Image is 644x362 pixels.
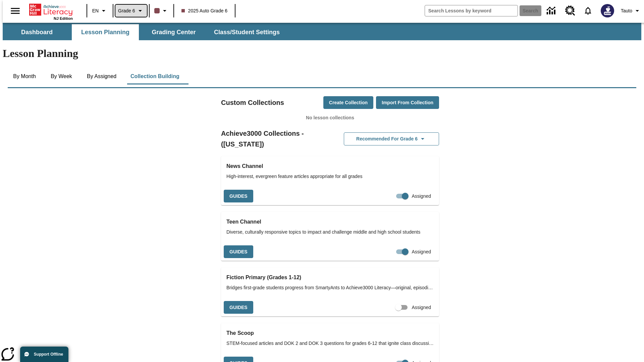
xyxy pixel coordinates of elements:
[8,68,41,84] button: By Month
[226,173,434,180] span: High-interest, evergreen feature articles appropriate for all grades
[221,97,284,108] h2: Custom Collections
[3,23,641,40] div: SubNavbar
[344,132,439,145] button: Recommended for Grade 6
[81,28,129,36] span: Lesson Planning
[226,162,434,171] h3: News Channel
[621,7,632,14] span: Tauto
[54,16,73,20] span: NJ Edition
[224,301,253,314] button: Guides
[3,47,641,60] h1: Lesson Planning
[226,273,434,282] h3: Fiction Primary (Grades 1-12)
[561,2,579,20] a: Resource Center, Will open in new tab
[221,114,439,121] p: No lesson collections
[412,193,431,200] span: Assigned
[412,248,431,255] span: Assigned
[597,2,618,19] button: Select a new avatar
[21,28,53,36] span: Dashboard
[181,7,228,14] span: 2025 Auto Grade 6
[5,1,25,21] button: Open side menu
[221,128,330,149] h2: Achieve3000 Collections - ([US_STATE])
[125,68,185,84] button: Collection Building
[425,5,518,16] input: search field
[224,245,253,258] button: Guides
[152,5,171,17] button: Class color is dark brown. Change class color
[3,24,286,40] div: SubNavbar
[214,28,280,36] span: Class/Student Settings
[92,7,99,14] span: EN
[618,5,644,17] button: Profile/Settings
[118,7,135,14] span: Grade 6
[226,284,434,291] span: Bridges first-grade students progress from SmartyAnts to Achieve3000 Literacy—original, episodic ...
[29,3,73,16] a: Home
[3,24,70,40] button: Dashboard
[226,328,434,338] h3: The Scoop
[29,2,73,20] div: Home
[140,24,207,40] button: Grading Center
[579,2,597,19] a: Notifications
[72,24,139,40] button: Lesson Planning
[376,96,439,109] button: Import from Collection
[224,190,253,203] button: Guides
[601,4,614,17] img: Avatar
[412,304,431,311] span: Assigned
[89,5,111,17] button: Language: EN, Select a language
[152,28,196,36] span: Grading Center
[323,96,373,109] button: Create Collection
[115,5,147,17] button: Grade: Grade 6, Select a grade
[543,2,561,20] a: Data Center
[209,24,285,40] button: Class/Student Settings
[226,229,434,236] span: Diverse, culturally responsive topics to impact and challenge middle and high school students
[82,68,122,84] button: By Assigned
[34,352,63,357] span: Support Offline
[226,340,434,347] span: STEM-focused articles and DOK 2 and DOK 3 questions for grades 6-12 that ignite class discussions...
[20,347,68,362] button: Support Offline
[226,217,434,227] h3: Teen Channel
[45,68,78,84] button: By Week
